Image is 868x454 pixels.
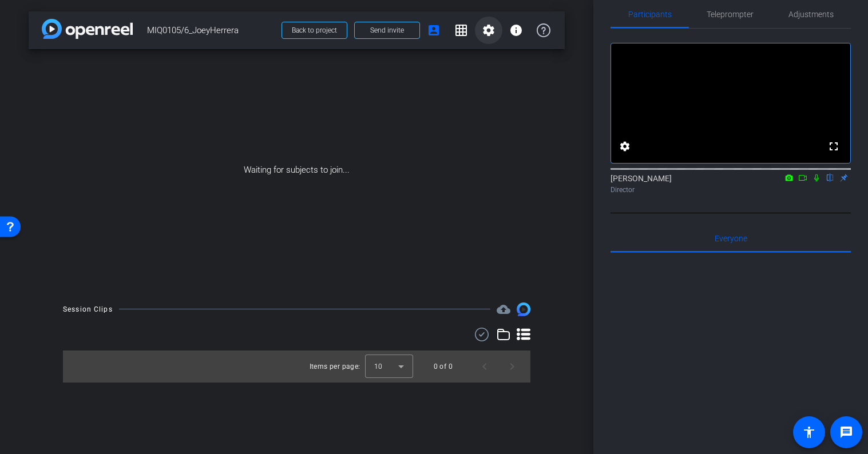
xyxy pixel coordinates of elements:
div: 0 of 0 [434,361,453,372]
mat-icon: flip [823,172,837,182]
span: Send invite [370,26,404,35]
mat-icon: settings [482,23,496,37]
div: Session Clips [63,304,113,315]
span: Teleprompter [707,10,754,18]
div: Director [611,185,851,195]
div: Waiting for subjects to join... [29,49,565,291]
mat-icon: cloud_upload [497,302,510,316]
mat-icon: account_box [427,23,441,37]
mat-icon: settings [618,140,632,153]
span: Everyone [715,234,747,242]
img: app-logo [42,19,133,39]
button: Send invite [354,22,420,39]
button: Next page [498,353,526,380]
mat-icon: grid_on [454,23,468,37]
span: Adjustments [788,10,834,18]
button: Previous page [471,353,498,380]
mat-icon: message [839,425,853,439]
span: MIQ0105/6_JoeyHerrera [147,19,275,42]
div: Items per page: [310,361,360,372]
mat-icon: accessibility [802,425,816,439]
div: [PERSON_NAME] [611,173,851,195]
mat-icon: info [509,23,523,37]
span: Destinations for your clips [497,302,510,316]
mat-icon: fullscreen [827,140,841,153]
img: Session clips [517,302,530,316]
span: Participants [628,10,672,18]
span: Back to project [292,26,337,34]
button: Back to project [282,22,347,39]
